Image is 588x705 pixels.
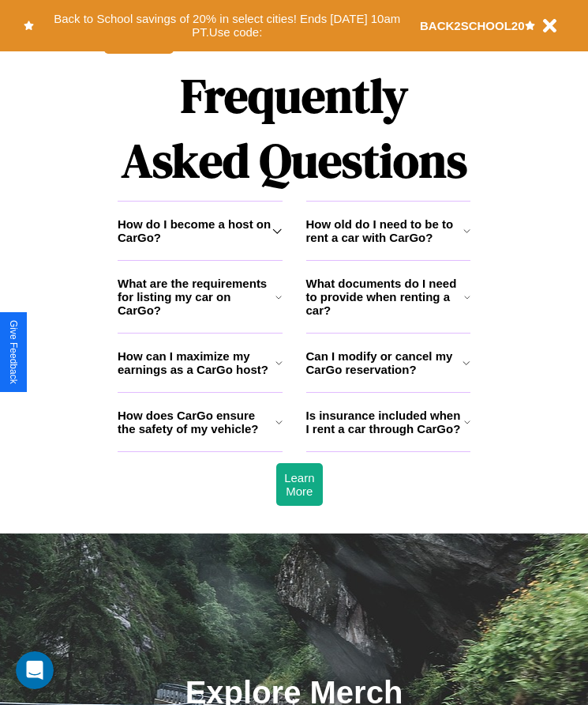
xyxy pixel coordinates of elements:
[306,349,463,376] h3: Can I modify or cancel my CarGo reservation?
[276,463,322,506] button: Learn More
[118,349,275,376] h3: How can I maximize my earnings as a CarGo host?
[34,8,420,43] button: Back to School savings of 20% in select cities! Ends [DATE] 10am PT.Use code:
[306,217,463,244] h3: How old do I need to be to rent a car with CarGo?
[118,409,275,435] h3: How does CarGo ensure the safety of my vehicle?
[306,277,465,317] h3: What documents do I need to provide when renting a car?
[8,320,19,384] div: Give Feedback
[118,55,470,201] h1: Frequently Asked Questions
[118,277,275,317] h3: What are the requirements for listing my car on CarGo?
[306,409,464,435] h3: Is insurance included when I rent a car through CarGo?
[16,651,54,689] iframe: Intercom live chat
[118,217,272,244] h3: How do I become a host on CarGo?
[420,19,525,32] b: BACK2SCHOOL20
